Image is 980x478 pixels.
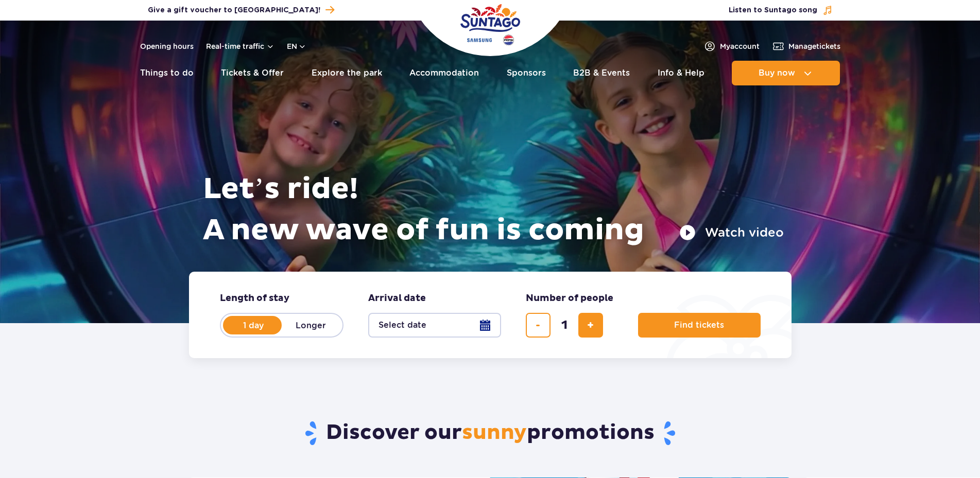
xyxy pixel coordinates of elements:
[409,61,479,85] a: Accommodation
[759,68,795,78] span: Buy now
[224,314,283,336] label: 1 day
[658,61,704,85] a: Info & Help
[703,40,760,52] a: Myaccount
[573,61,630,85] a: B2B & Events
[462,420,527,446] span: sunny
[221,61,284,85] a: Tickets & Offer
[312,61,382,85] a: Explore the park
[772,40,840,52] a: Managetickets
[729,5,833,15] button: Listen to Suntago song
[220,292,289,305] span: Length of stay
[507,61,546,85] a: Sponsors
[282,314,340,336] label: Longer
[788,41,840,51] span: Manage tickets
[188,420,792,447] h2: Discover our promotions
[368,292,426,305] span: Arrival date
[679,224,784,241] button: Watch video
[287,41,306,51] button: en
[148,5,320,15] span: Give a gift voucher to [GEOGRAPHIC_DATA]!
[140,41,194,51] a: Opening hours
[203,169,784,251] h1: Let’s ride! A new wave of fun is coming
[189,272,792,358] form: Planning your visit to Park of Poland
[732,61,840,85] button: Buy now
[206,42,274,50] button: Real-time traffic
[552,313,577,338] input: number of tickets
[140,61,194,85] a: Things to do
[578,313,603,338] button: add ticket
[638,313,761,338] button: Find tickets
[674,321,724,330] span: Find tickets
[526,292,613,305] span: Number of people
[720,41,760,51] span: My account
[368,313,501,338] button: Select date
[526,313,551,338] button: remove ticket
[729,5,817,15] span: Listen to Suntago song
[148,3,334,17] a: Give a gift voucher to [GEOGRAPHIC_DATA]!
